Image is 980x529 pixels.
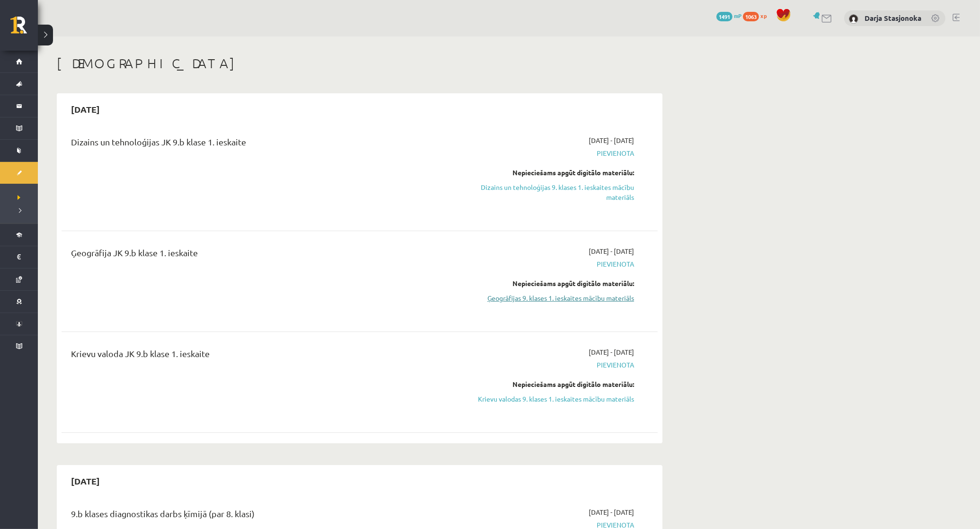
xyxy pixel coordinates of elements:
span: xp [760,12,767,19]
span: Pievienota [456,360,634,370]
span: [DATE] - [DATE] [589,347,634,357]
span: mP [734,12,742,19]
h1: [DEMOGRAPHIC_DATA] [57,55,662,72]
a: Krievu valodas 9. klases 1. ieskaites mācību materiāls [456,394,634,404]
span: [DATE] - [DATE] [589,507,634,517]
div: Nepieciešams apgūt digitālo materiālu: [456,168,634,178]
a: Dizains un tehnoloģijas 9. klases 1. ieskaites mācību materiāls [456,182,634,202]
span: [DATE] - [DATE] [589,246,634,256]
div: 9.b klases diagnostikas darbs ķīmijā (par 8. klasi) [71,507,441,525]
a: 1063 xp [743,12,771,19]
a: Darja Stasjonoka [865,13,921,23]
div: Nepieciešams apgūt digitālo materiālu: [456,278,634,288]
img: Darja Stasjonoka [849,14,858,24]
a: 1491 mP [716,12,742,19]
div: Krievu valoda JK 9.b klase 1. ieskaite [71,347,441,365]
div: Dizains un tehnoloģijas JK 9.b klase 1. ieskaite [71,135,441,153]
span: [DATE] - [DATE] [589,135,634,145]
div: Ģeogrāfija JK 9.b klase 1. ieskaite [71,246,441,264]
span: 1063 [743,12,759,21]
h2: [DATE] [62,98,109,120]
a: Ģeogrāfijas 9. klases 1. ieskaites mācību materiāls [456,293,634,303]
span: Pievienota [456,148,634,158]
span: 1491 [716,12,733,21]
span: Pievienota [456,259,634,269]
a: Rīgas 1. Tālmācības vidusskola [10,17,38,40]
h2: [DATE] [62,470,109,492]
div: Nepieciešams apgūt digitālo materiālu: [456,379,634,389]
